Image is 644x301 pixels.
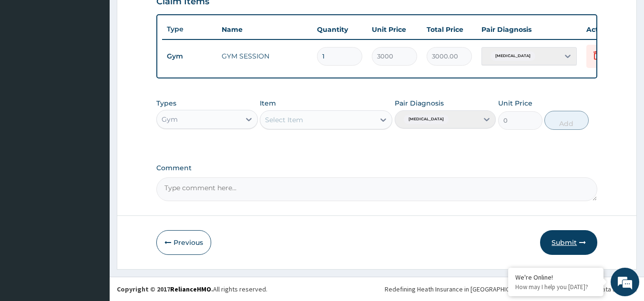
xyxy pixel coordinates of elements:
button: Submit [540,230,597,255]
div: We're Online! [515,273,596,282]
label: Comment [156,164,598,172]
th: Type [162,20,217,38]
p: How may I help you today? [515,283,596,291]
div: Gym [162,115,178,124]
td: GYM SESSION [217,47,312,66]
div: Redefining Heath Insurance in [GEOGRAPHIC_DATA] using Telemedicine and Data Science! [385,284,637,294]
th: Actions [582,20,629,39]
th: Pair Diagnosis [477,20,582,39]
div: Minimize live chat window [156,5,179,28]
label: Types [156,99,176,107]
footer: All rights reserved. [110,277,644,301]
button: Previous [156,230,211,255]
button: Add [544,111,589,130]
label: Pair Diagnosis [395,98,444,108]
div: Chat with us now [50,53,160,66]
th: Name [217,20,312,39]
img: d_794563401_company_1708531726252_794563401 [18,48,39,71]
label: Item [260,98,276,108]
th: Unit Price [367,20,422,39]
textarea: Type your message and hit 'Enter' [5,200,182,233]
th: Quantity [312,20,367,39]
div: Select Item [265,115,303,125]
label: Unit Price [498,98,532,108]
td: Gym [162,48,217,65]
span: We're online! [55,90,132,186]
a: RelianceHMO [170,285,211,293]
strong: Copyright © 2017 . [117,285,213,293]
th: Total Price [422,20,477,39]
